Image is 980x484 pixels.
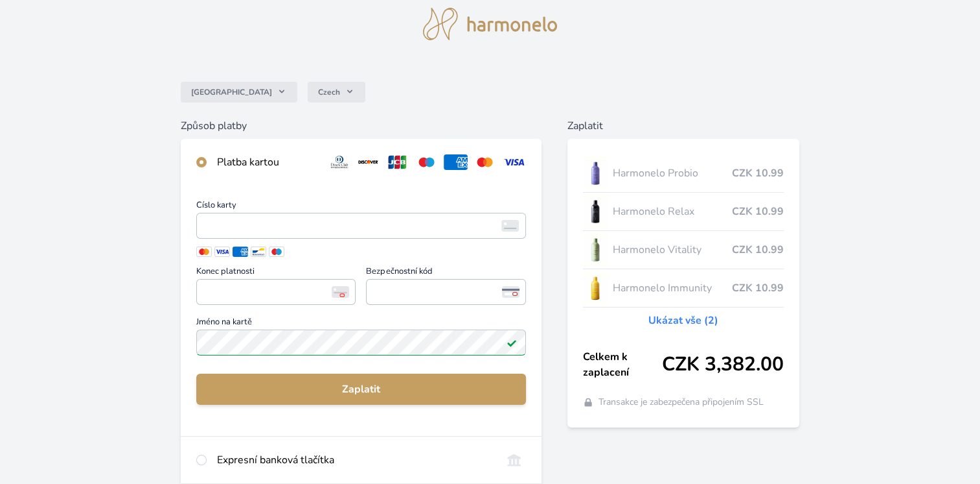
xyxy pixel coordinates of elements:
span: Zaplatit [207,381,516,397]
span: Bezpečnostní kód [366,267,526,279]
button: [GEOGRAPHIC_DATA] [181,82,297,103]
h6: Zaplatit [567,118,799,134]
span: [GEOGRAPHIC_DATA] [191,87,272,97]
img: logo.svg [423,8,558,40]
button: Czech [308,82,365,103]
img: Platné pole [507,337,517,348]
span: Harmonelo Vitality [613,242,732,258]
span: CZK 10.99 [732,204,784,219]
span: CZK 10.99 [732,165,784,181]
img: IMMUNITY_se_stinem_x-lo.jpg [583,272,608,304]
img: maestro.svg [415,154,439,170]
span: Číslo karty [196,201,526,213]
div: Expresní banková tlačítka [217,452,492,468]
img: Konec platnosti [332,286,349,298]
span: Celkem k zaplacení [583,349,662,380]
span: Czech [318,87,340,97]
span: CZK 10.99 [732,242,784,258]
span: Harmonelo Relax [613,204,732,219]
img: mc.svg [473,154,497,170]
img: onlineBanking_CZ.svg [502,452,526,468]
span: CZK 10.99 [732,280,784,296]
img: CLEAN_RELAX_se_stinem_x-lo.jpg [583,195,608,228]
a: Ukázat vše (2) [648,313,718,328]
span: Konec platnosti [196,267,356,279]
input: Jméno na kartěPlatné pole [196,330,526,356]
img: diners.svg [328,154,352,170]
span: CZK 3,382.00 [662,353,784,376]
img: card [501,220,519,232]
img: amex.svg [444,154,468,170]
div: Platba kartou [217,154,317,170]
span: Harmonelo Probio [613,165,732,181]
img: visa.svg [502,154,526,170]
img: jcb.svg [385,154,409,170]
img: CLEAN_VITALITY_se_stinem_x-lo.jpg [583,234,608,266]
iframe: Iframe pro bezpečnostní kód [372,283,520,301]
img: CLEAN_PROBIO_se_stinem_x-lo.jpg [583,157,608,189]
span: Harmonelo Immunity [613,280,732,296]
img: discover.svg [356,154,380,170]
iframe: Iframe pro číslo karty [202,217,520,235]
span: Jméno na kartě [196,318,526,330]
iframe: Iframe pro datum vypršení platnosti [202,283,350,301]
button: Zaplatit [196,374,526,405]
h6: Způsob platby [181,118,541,134]
span: Transakce je zabezpečena připojením SSL [598,396,764,409]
